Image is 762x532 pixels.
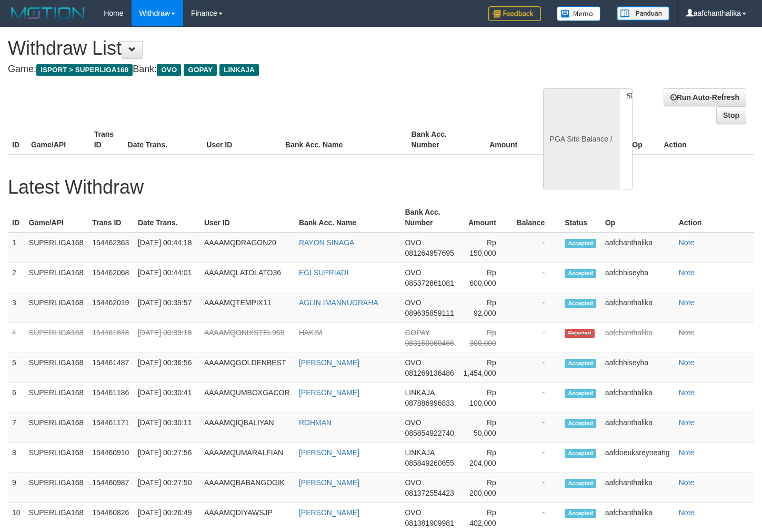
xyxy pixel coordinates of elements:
[88,323,134,353] td: 154461848
[405,399,454,407] span: 087886996833
[25,323,88,353] td: SUPERLIGA168
[405,369,454,377] span: 081269136486
[459,473,512,503] td: Rp 200,000
[405,519,454,527] span: 081381909981
[299,418,332,427] a: ROHMAN
[512,293,560,323] td: -
[200,473,295,503] td: AAAAMQBABANGOGIK
[405,358,421,367] span: OVO
[405,298,421,307] span: OVO
[8,177,754,198] h1: Latest Withdraw
[25,473,88,503] td: SUPERLIGA168
[200,383,295,413] td: AAAAMQUMBOXGACOR
[405,448,434,457] span: LINKAJA
[400,203,458,233] th: Bank Acc. Number
[565,239,596,248] span: Accepted
[134,203,200,233] th: Date Trans.
[8,64,497,75] h4: Game: Bank:
[533,125,591,155] th: Balance
[200,293,295,323] td: AAAAMQTEMPIX11
[200,233,295,263] td: AAAAMQDRAGON20
[659,125,754,155] th: Action
[512,443,560,473] td: -
[202,125,281,155] th: User ID
[27,125,90,155] th: Game/API
[25,203,88,233] th: Game/API
[8,263,25,293] td: 2
[488,6,541,21] img: Feedback.jpg
[88,203,134,233] th: Trans ID
[405,309,454,317] span: 089635859111
[679,238,695,247] a: Note
[134,443,200,473] td: [DATE] 00:27:56
[679,268,695,277] a: Note
[512,323,560,353] td: -
[134,293,200,323] td: [DATE] 00:39:57
[299,358,359,367] a: [PERSON_NAME]
[88,263,134,293] td: 154462068
[299,508,359,517] a: [PERSON_NAME]
[25,383,88,413] td: SUPERLIGA168
[459,263,512,293] td: Rp 600,000
[25,413,88,443] td: SUPERLIGA168
[679,478,695,487] a: Note
[88,233,134,263] td: 154462363
[200,443,295,473] td: AAAAMQUMARALFIAN
[8,383,25,413] td: 6
[459,353,512,383] td: Rp 1,454,000
[405,279,454,287] span: 085372861081
[679,358,695,367] a: Note
[565,389,596,398] span: Accepted
[405,388,434,397] span: LINKAJA
[200,263,295,293] td: AAAAMQLATOLATO36
[8,353,25,383] td: 5
[459,323,512,353] td: Rp 300,000
[459,413,512,443] td: Rp 50,000
[88,443,134,473] td: 154460910
[679,418,695,427] a: Note
[601,323,675,353] td: aafchanthalika
[716,106,746,124] a: Stop
[184,64,217,76] span: GOPAY
[134,263,200,293] td: [DATE] 00:44:01
[405,459,454,467] span: 085849260655
[405,489,454,497] span: 081372554423
[25,443,88,473] td: SUPERLIGA168
[543,88,619,189] div: PGA Site Balance /
[88,353,134,383] td: 154461487
[299,388,359,397] a: [PERSON_NAME]
[601,413,675,443] td: aafchanthalika
[459,203,512,233] th: Amount
[601,263,675,293] td: aafchhiseyha
[299,298,378,307] a: AGLIN IMANNUGRAHA
[299,238,355,247] a: RAYON SINAGA
[565,269,596,278] span: Accepted
[200,323,295,353] td: AAAAMQONIXSTEL969
[512,233,560,263] td: -
[459,383,512,413] td: Rp 100,000
[601,203,675,233] th: Op
[601,293,675,323] td: aafchanthalika
[679,388,695,397] a: Note
[88,293,134,323] td: 154462019
[25,263,88,293] td: SUPERLIGA168
[281,125,407,155] th: Bank Acc. Name
[134,413,200,443] td: [DATE] 00:30:11
[405,478,421,487] span: OVO
[679,508,695,517] a: Note
[295,203,401,233] th: Bank Acc. Name
[157,64,181,76] span: OVO
[8,38,497,59] h1: Withdraw List
[8,473,25,503] td: 9
[88,473,134,503] td: 154460987
[512,263,560,293] td: -
[459,443,512,473] td: Rp 204,000
[628,125,659,155] th: Op
[664,88,746,106] a: Run Auto-Refresh
[565,359,596,368] span: Accepted
[299,478,359,487] a: [PERSON_NAME]
[124,125,203,155] th: Date Trans.
[405,249,454,257] span: 081264957695
[8,5,88,21] img: MOTION_logo.png
[200,353,295,383] td: AAAAMQGOLDENBEST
